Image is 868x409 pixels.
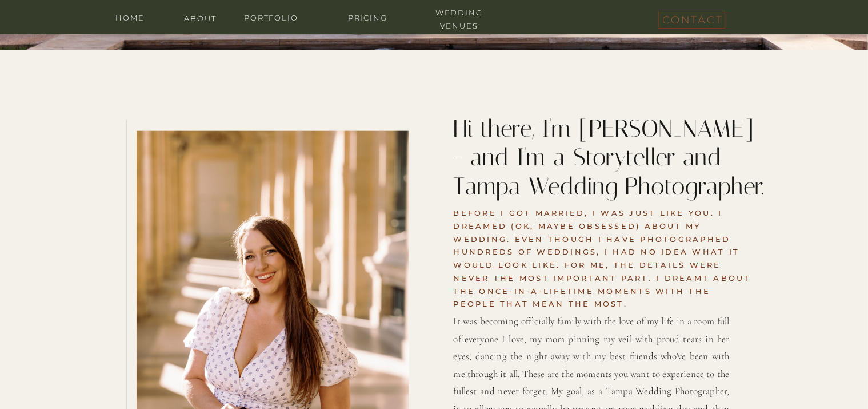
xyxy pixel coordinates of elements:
a: about [178,12,223,23]
a: Pricing [334,11,402,22]
a: home [107,11,153,22]
h2: Before I got married, I was just like you. I dreamed (ok, maybe obsessed) about my wedding. EVEN ... [454,207,751,310]
a: portfolio [237,11,306,22]
h2: Hi there, I'm [PERSON_NAME] - and I'm a Storyteller and Tampa Wedding Photographer. [454,114,765,207]
a: contact [663,11,720,24]
a: wedding venues [425,6,494,17]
